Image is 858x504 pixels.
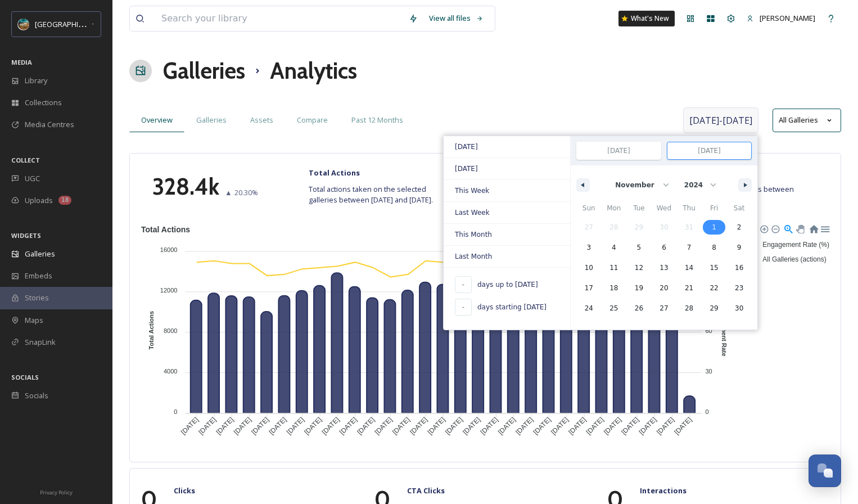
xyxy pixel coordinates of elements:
button: Last Month [444,246,570,268]
span: 4 [612,237,616,258]
span: Maps [25,315,43,326]
tspan: [DATE] [620,415,640,436]
span: WIDGETS [11,231,41,240]
span: Last Month [444,246,570,267]
tspan: [DATE] [179,415,200,436]
tspan: [DATE] [285,415,306,436]
tspan: [DATE] [391,415,412,436]
button: 14 [676,258,702,278]
span: 19 [635,278,643,298]
button: 20 [652,278,677,298]
span: 13 [660,258,668,278]
button: 23 [726,278,752,298]
span: days starting [DATE] [477,302,547,312]
tspan: 60 [705,327,712,334]
button: 26 [626,298,652,318]
strong: Interactions [640,485,687,496]
tspan: [DATE] [514,415,535,436]
tspan: 4000 [164,367,177,374]
tspan: [DATE] [479,415,500,436]
tspan: [DATE] [268,415,288,436]
text: Total Actions [141,224,190,233]
span: SnapLink [25,337,56,348]
button: 7 [676,237,702,258]
button: 17 [576,278,602,298]
span: 5 [637,237,642,258]
button: 24 [576,298,602,318]
button: 22 [702,278,727,298]
span: 20.30 % [234,187,258,198]
input: Early [577,142,661,159]
span: 10 [585,258,593,278]
span: Sat [726,199,752,217]
button: 1 [702,217,727,237]
span: SOCIALS [11,373,39,381]
tspan: [DATE] [532,415,553,436]
h1: 328.4k [152,170,219,204]
button: 27 [652,298,677,318]
span: 7 [687,237,692,258]
div: 18 [58,196,71,205]
tspan: [DATE] [232,415,253,436]
button: All Galleries [773,109,841,132]
span: Media Centres [25,119,74,130]
tspan: [DATE] [215,415,236,436]
tspan: [DATE] [585,415,606,436]
span: 8 [712,237,716,258]
span: 11 [609,258,618,278]
div: Menu [820,223,829,233]
tspan: 16000 [160,246,178,253]
span: 23 [735,278,743,298]
span: 21 [685,278,693,298]
strong: Clicks [174,485,195,496]
span: This Week [444,180,570,201]
span: All Galleries (actions) [754,255,826,263]
div: Panning [796,224,803,231]
tspan: [DATE] [673,415,694,436]
span: 22 [710,278,718,298]
button: 30 [726,298,752,318]
span: [DATE] [444,136,570,157]
tspan: 0 [174,408,177,415]
text: Total Actions [148,311,155,349]
span: 18 [609,278,618,298]
span: Sun [576,199,602,217]
span: Last Week [444,202,570,223]
div: Zoom Out [771,224,779,232]
button: Last Week [444,202,570,224]
span: Tue [626,199,652,217]
input: Continuous [667,142,751,159]
div: What's New [618,11,675,26]
div: View all files [423,7,489,29]
tspan: [DATE] [320,415,341,436]
strong: Total Actions [309,168,360,178]
span: MEDIA [11,58,32,66]
span: 26 [635,298,643,318]
tspan: [DATE] [496,415,517,436]
a: [PERSON_NAME] [741,7,821,29]
button: Open Chat [809,454,841,487]
tspan: [DATE] [567,415,588,436]
tspan: 30 [705,367,712,374]
tspan: [DATE] [197,415,218,436]
button: 9 [726,237,752,258]
tspan: [DATE] [655,415,676,436]
span: 25 [609,298,618,318]
button: 18 [602,278,627,298]
span: 30 [735,298,743,318]
tspan: [DATE] [302,415,323,436]
tspan: 12000 [160,287,178,294]
span: [PERSON_NAME] [760,13,815,23]
tspan: 0 [705,408,708,415]
span: 20 [660,278,668,298]
span: Thu [676,199,702,217]
button: 16 [726,258,752,278]
span: 9 [737,237,742,258]
tspan: [DATE] [426,415,447,436]
tspan: [DATE] [444,415,464,436]
tspan: [DATE] [602,415,623,436]
button: 6 [652,237,677,258]
button: 8 [702,237,727,258]
span: Collections [25,97,62,108]
button: 29 [702,298,727,318]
